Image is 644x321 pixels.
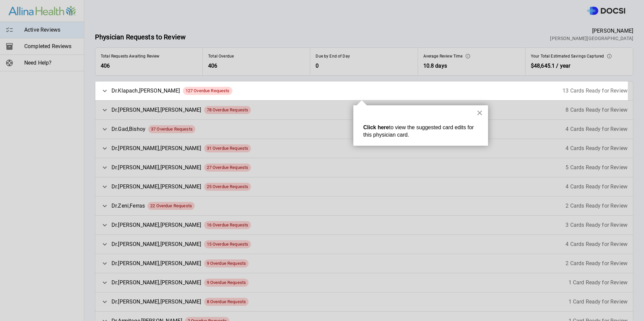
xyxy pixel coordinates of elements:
span: 127 Overdue Requests [183,87,232,94]
strong: Click here [363,124,389,130]
button: Close [477,107,483,118]
span: Dr. Klapach , [PERSON_NAME] [111,87,180,95]
span: 13 Cards Ready for Review [562,87,627,95]
span: to view the suggested card edits for this physician card. [363,124,476,138]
